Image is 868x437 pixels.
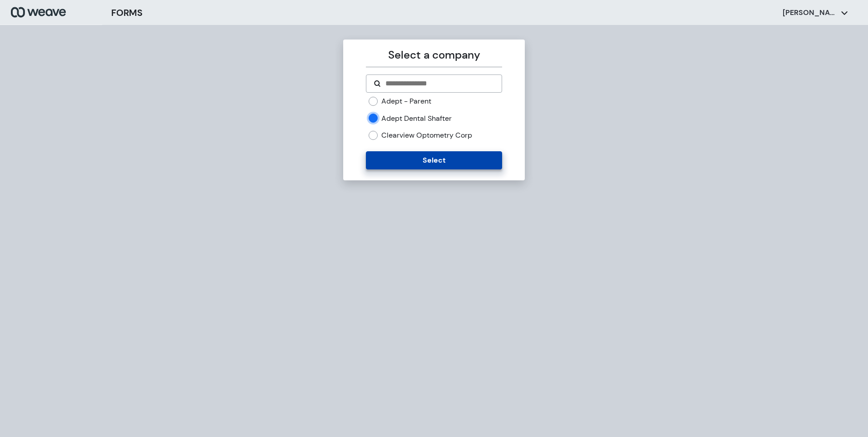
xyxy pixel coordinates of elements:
label: Adept - Parent [381,96,431,106]
input: Search [385,78,494,89]
p: [PERSON_NAME] [783,8,837,18]
h3: FORMS [111,6,143,20]
button: Select [366,151,502,169]
label: Adept Dental Shafter [381,114,452,124]
label: Clearview Optometry Corp [381,130,472,140]
p: Select a company [366,47,502,63]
